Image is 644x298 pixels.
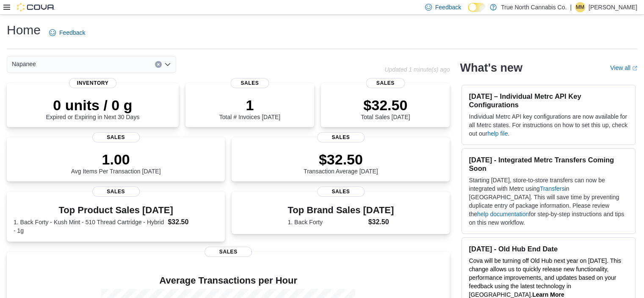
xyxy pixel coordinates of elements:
[7,22,41,39] h1: Home
[230,78,269,88] span: Sales
[589,2,637,12] p: [PERSON_NAME]
[46,97,139,114] p: 0 units / 0 g
[92,132,140,142] span: Sales
[14,276,443,286] h4: Average Transactions per Hour
[469,257,621,298] span: Cova will be turning off Old Hub next year on [DATE]. This change allows us to quickly release ne...
[361,97,410,114] p: $32.50
[469,156,628,173] h3: [DATE] - Integrated Metrc Transfers Coming Soon
[168,217,218,227] dd: $32.50
[501,2,567,12] p: True North Cannabis Co.
[460,61,522,75] h2: What's new
[469,176,628,227] p: Starting [DATE], store-to-store transfers can now be integrated with Metrc using in [GEOGRAPHIC_D...
[469,245,628,253] h3: [DATE] - Old Hub End Date
[575,2,585,12] div: Marissa Milburn
[164,61,171,68] button: Open list of options
[576,2,584,12] span: MM
[317,187,365,197] span: Sales
[46,97,139,120] div: Expired or Expiring in Next 30 Days
[469,112,628,138] p: Individual Metrc API key configurations are now available for all Metrc states. For instructions ...
[532,291,564,298] a: Learn More
[487,130,508,137] a: help file
[468,12,468,12] span: Dark Mode
[540,185,565,192] a: Transfers
[610,64,637,71] a: View allExternal link
[317,132,365,142] span: Sales
[71,151,161,168] p: 1.00
[632,66,637,71] svg: External link
[46,24,88,41] a: Feedback
[12,59,36,69] span: Napanee
[59,28,85,37] span: Feedback
[477,211,529,217] a: help documentation
[368,217,394,227] dd: $32.50
[469,92,628,109] h3: [DATE] – Individual Metrc API Key Configurations
[304,151,378,168] p: $32.50
[219,97,280,114] p: 1
[468,3,486,12] input: Dark Mode
[14,218,164,235] dt: 1. Back Forty - Kush Mint - 510 Thread Cartridge - Hybrid - 1g
[155,61,162,68] button: Clear input
[69,78,116,88] span: Inventory
[17,3,55,11] img: Cova
[71,151,161,175] div: Avg Items Per Transaction [DATE]
[205,247,252,257] span: Sales
[287,205,394,215] h3: Top Brand Sales [DATE]
[304,151,378,175] div: Transaction Average [DATE]
[435,3,461,11] span: Feedback
[219,97,280,120] div: Total # Invoices [DATE]
[14,205,218,215] h3: Top Product Sales [DATE]
[384,66,450,73] p: Updated 1 minute(s) ago
[570,2,572,12] p: |
[287,218,365,226] dt: 1. Back Forty
[92,187,140,197] span: Sales
[366,78,405,88] span: Sales
[361,97,410,120] div: Total Sales [DATE]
